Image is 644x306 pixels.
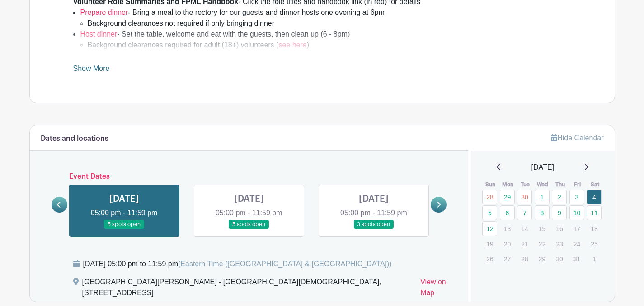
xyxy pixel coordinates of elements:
a: View on Map [420,277,457,302]
p: 14 [517,222,532,236]
th: Tue [517,180,534,189]
p: 25 [587,237,602,251]
th: Wed [534,180,552,189]
a: Stay overnight [80,52,127,60]
p: 17 [569,222,584,236]
h6: Dates and locations [41,134,108,143]
h6: Event Dates [67,172,431,181]
p: 16 [552,222,567,236]
p: 1 [587,252,602,266]
a: 2 [552,190,567,204]
a: 12 [482,221,497,236]
p: 24 [569,237,584,251]
a: 5 [482,205,497,220]
p: 13 [500,222,515,236]
span: [DATE] [531,162,554,173]
th: Fri [569,180,587,189]
a: 1 [535,190,550,204]
p: 15 [535,222,550,236]
p: 18 [587,222,602,236]
li: Background clearances required for adult (18+) volunteers ( ) [88,40,571,51]
a: 28 [482,190,497,204]
a: Prepare dinner [80,9,128,16]
li: Background clearances not required if only bringing dinner [88,18,571,29]
span: (Eastern Time ([GEOGRAPHIC_DATA] & [GEOGRAPHIC_DATA])) [178,260,392,268]
li: - Set the table, welcome and eat with the guests, then clean up (6 - 8pm) [80,29,571,51]
p: 21 [517,237,532,251]
p: 27 [500,252,515,266]
p: 28 [517,252,532,266]
div: [DATE] 05:00 pm to 11:59 pm [83,259,392,269]
p: 19 [482,237,497,251]
a: 4 [587,190,602,204]
th: Thu [551,180,569,189]
p: 22 [535,237,550,251]
p: 20 [500,237,515,251]
a: 8 [535,205,550,220]
p: 30 [552,252,567,266]
a: see here [278,41,306,49]
p: 26 [482,252,497,266]
li: - Bring a meal to the rectory for our guests and dinner hosts one evening at 6pm [80,7,571,29]
div: [GEOGRAPHIC_DATA][PERSON_NAME] - [GEOGRAPHIC_DATA][DEMOGRAPHIC_DATA], [STREET_ADDRESS] [82,277,414,302]
th: Mon [499,180,517,189]
a: 9 [552,205,567,220]
th: Sun [482,180,499,189]
a: 10 [569,205,584,220]
a: Host dinner [80,30,118,38]
li: - Greet guests, sleep in one of two host rooms, then lock up in the morning (8pm - 6am) [80,51,571,72]
a: Hide Calendar [551,134,603,142]
a: 30 [517,190,532,204]
th: Sat [586,180,604,189]
a: 3 [569,190,584,204]
a: 6 [500,205,515,220]
a: 7 [517,205,532,220]
p: 31 [569,252,584,266]
a: 11 [587,205,602,220]
p: 23 [552,237,567,251]
a: 29 [500,190,515,204]
a: Show More [73,65,110,76]
p: 29 [535,252,550,266]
